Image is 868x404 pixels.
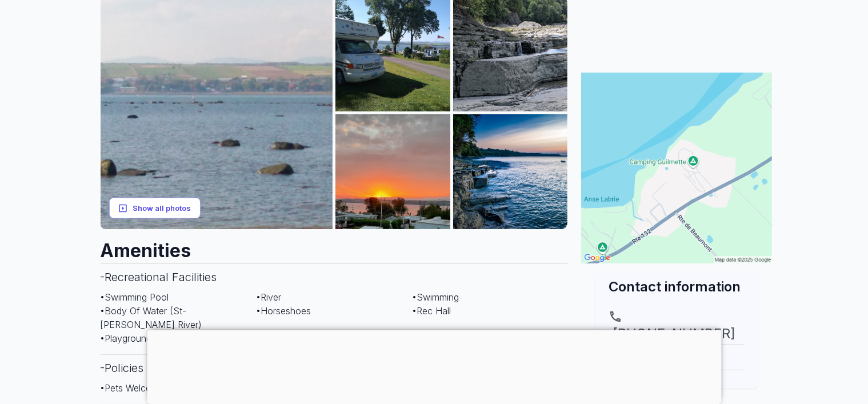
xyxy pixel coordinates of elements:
h3: - Recreational Facilities [101,263,568,290]
span: • Horseshoes [256,305,311,317]
span: • Body Of Water (St-[PERSON_NAME] River) [101,305,202,330]
span: • Swimming [412,291,459,303]
span: • River [256,291,281,303]
h2: Contact information [609,277,745,296]
img: Map for Camping Guilmette [581,73,772,263]
span: • Swimming Pool [101,291,169,303]
span: • Playground [101,333,152,344]
span: • Rec Hall [412,305,451,317]
h3: - Policies [101,354,568,381]
span: • Pets Welcome [101,382,165,394]
button: Show all photos [109,198,201,219]
img: AAcXr8oRoKLEg17jtia7Z1Lv4ZwKVBUtUQYppCNrwcdaJ9AI3dNlGxV9rlKf1m5O8I0ykAQtUlNW1sr_c9ou7VJmiFqf1oJtk... [335,114,450,229]
a: [PHONE_NUMBER] [609,310,745,344]
h2: Amenities [101,229,568,263]
iframe: Advertisement [147,330,721,401]
img: AAcXr8rYAydluAThlODPuFMMvVlNQpji645igAehx_PvGBPTPZC7ejbBG6yE3bC4BqKXOM8m44-A6aLDKha0NmUhsXYwDn4V4... [453,114,568,229]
